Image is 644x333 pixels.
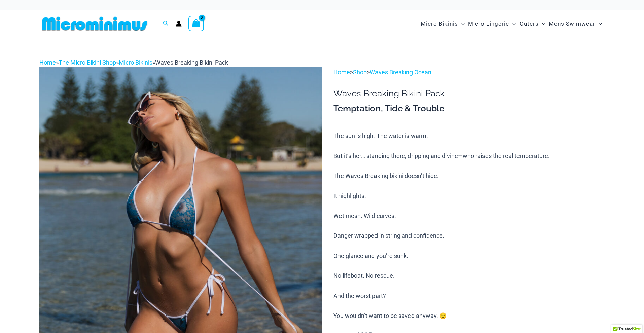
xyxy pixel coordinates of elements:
h3: Temptation, Tide & Trouble [333,103,605,114]
span: Menu Toggle [509,15,516,32]
a: Micro BikinisMenu ToggleMenu Toggle [419,13,466,34]
span: Outers [520,15,539,32]
a: Home [39,59,56,66]
nav: Site Navigation [418,12,605,35]
a: Waves Breaking Ocean [370,69,431,76]
a: View Shopping Cart, empty [188,16,204,31]
a: Shop [353,69,367,76]
span: Waves Breaking Bikini Pack [155,59,228,66]
span: Mens Swimwear [549,15,595,32]
a: Micro Bikinis [119,59,152,66]
img: MM SHOP LOGO FLAT [39,16,150,31]
p: The sun is high. The water is warm. But it’s her… standing there, dripping and divine—who raises ... [333,131,605,321]
a: Mens SwimwearMenu ToggleMenu Toggle [547,13,604,34]
span: Micro Bikinis [421,15,458,32]
a: Home [333,69,350,76]
span: Menu Toggle [458,15,465,32]
span: » » » [39,59,228,66]
a: Search icon link [163,20,169,28]
a: Micro LingerieMenu ToggleMenu Toggle [466,13,517,34]
a: The Micro Bikini Shop [59,59,116,66]
span: Menu Toggle [595,15,602,32]
span: Micro Lingerie [468,15,509,32]
h1: Waves Breaking Bikini Pack [333,88,605,99]
a: OutersMenu ToggleMenu Toggle [518,13,547,34]
a: Account icon link [176,21,182,27]
p: > > [333,67,605,77]
span: Menu Toggle [539,15,545,32]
